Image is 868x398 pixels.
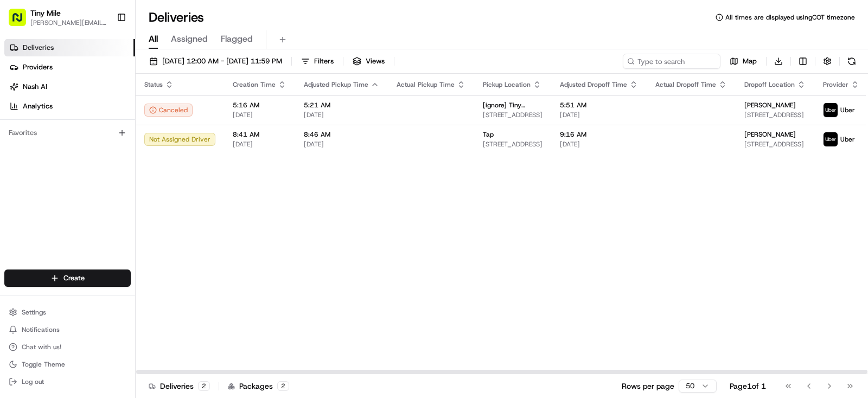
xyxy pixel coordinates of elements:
[725,13,855,22] span: All times are displayed using COT timezone
[560,130,638,139] span: 9:16 AM
[4,59,135,76] a: Providers
[22,360,65,369] span: Toggle Theme
[483,101,542,110] span: [ignore] Tiny Market
[483,80,531,89] span: Pickup Location
[744,101,796,110] span: [PERSON_NAME]
[162,56,282,66] span: [DATE] 12:00 AM - [DATE] 11:59 PM
[560,140,638,149] span: [DATE]
[743,56,757,66] span: Map
[4,98,135,115] a: Analytics
[144,54,287,69] button: [DATE] 12:00 AM - [DATE] 11:59 PM
[277,381,289,391] div: 2
[30,8,61,18] button: Tiny Mile
[744,130,796,139] span: [PERSON_NAME]
[149,9,204,26] h1: Deliveries
[30,18,108,27] button: [PERSON_NAME][EMAIL_ADDRESS]
[233,111,286,119] span: [DATE]
[22,308,46,317] span: Settings
[22,325,60,334] span: Notifications
[823,80,848,89] span: Provider
[144,104,193,117] button: Canceled
[149,33,158,46] span: All
[304,130,379,139] span: 8:46 AM
[730,381,766,391] div: Page 1 of 1
[483,140,542,149] span: [STREET_ADDRESS]
[304,140,379,149] span: [DATE]
[23,82,47,92] span: Nash AI
[744,111,806,119] span: [STREET_ADDRESS]
[149,381,210,391] div: Deliveries
[23,43,54,53] span: Deliveries
[4,357,131,372] button: Toggle Theme
[144,80,163,89] span: Status
[4,4,112,30] button: Tiny Mile[PERSON_NAME][EMAIL_ADDRESS]
[4,78,135,95] a: Nash AI
[4,39,135,56] a: Deliveries
[560,80,627,89] span: Adjusted Dropoff Time
[655,80,716,89] span: Actual Dropoff Time
[622,381,674,391] p: Rows per page
[4,124,131,142] div: Favorites
[63,273,85,283] span: Create
[744,140,806,149] span: [STREET_ADDRESS]
[22,343,61,351] span: Chat with us!
[483,130,494,139] span: Tap
[233,80,276,89] span: Creation Time
[560,111,638,119] span: [DATE]
[840,106,855,114] span: Uber
[824,132,838,146] img: uber-new-logo.jpeg
[366,56,385,66] span: Views
[744,80,795,89] span: Dropoff Location
[4,374,131,389] button: Log out
[4,339,131,355] button: Chat with us!
[397,80,455,89] span: Actual Pickup Time
[623,54,720,69] input: Type to search
[348,54,390,69] button: Views
[22,377,44,386] span: Log out
[840,135,855,144] span: Uber
[4,305,131,320] button: Settings
[725,54,762,69] button: Map
[233,140,286,149] span: [DATE]
[304,111,379,119] span: [DATE]
[4,269,131,287] button: Create
[824,103,838,117] img: uber-new-logo.jpeg
[314,56,334,66] span: Filters
[171,33,208,46] span: Assigned
[233,130,286,139] span: 8:41 AM
[228,381,289,391] div: Packages
[844,54,859,69] button: Refresh
[23,101,53,111] span: Analytics
[23,62,53,72] span: Providers
[233,101,286,110] span: 5:16 AM
[4,322,131,337] button: Notifications
[483,111,542,119] span: [STREET_ADDRESS]
[304,80,368,89] span: Adjusted Pickup Time
[221,33,253,46] span: Flagged
[198,381,210,391] div: 2
[560,101,638,110] span: 5:51 AM
[304,101,379,110] span: 5:21 AM
[296,54,339,69] button: Filters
